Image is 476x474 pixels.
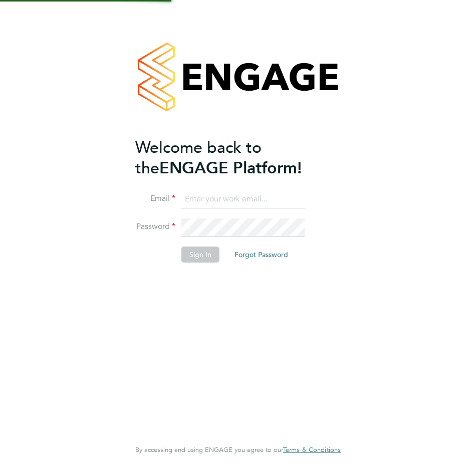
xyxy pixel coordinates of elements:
button: Sign In [181,247,219,263]
h2: ENGAGE Platform! [135,137,331,178]
span: By accessing and using ENGAGE you agree to our [135,445,341,454]
span: Welcome back to the [135,138,262,178]
input: Enter your work email... [181,190,305,208]
button: Forgot Password [226,247,296,263]
label: Password [135,221,175,232]
label: Email [135,193,175,204]
a: Terms & Conditions [283,446,341,454]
